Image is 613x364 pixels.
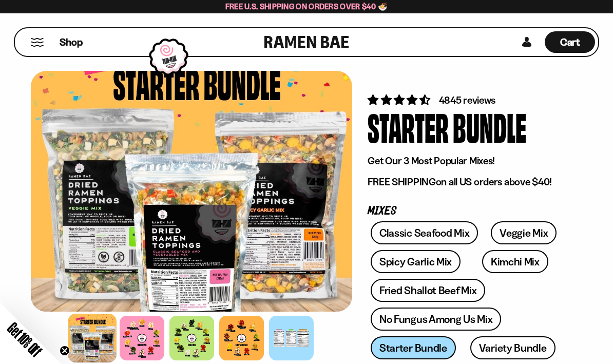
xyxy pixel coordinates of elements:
[371,250,461,273] a: Spicy Garlic Mix
[60,35,83,49] span: Shop
[560,36,580,48] span: Cart
[60,346,70,356] button: Close teaser
[368,107,449,146] div: Starter
[5,319,45,359] span: Get 10% Off
[482,250,548,273] a: Kimchi Mix
[368,176,435,188] strong: FREE SHIPPING
[368,206,567,216] p: Mixes
[545,28,595,56] a: Cart
[368,93,432,106] span: 4.71 stars
[225,2,388,11] span: Free U.S. Shipping on Orders over $40 🍜
[470,336,555,359] a: Variety Bundle
[371,221,478,244] a: Classic Seafood Mix
[368,176,567,188] p: on all US orders above $40!
[453,107,526,146] div: Bundle
[371,308,501,331] a: No Fungus Among Us Mix
[368,155,567,167] p: Get Our 3 Most Popular Mixes!
[60,31,83,53] a: Shop
[439,94,496,106] span: 4845 reviews
[371,279,485,302] a: Fried Shallot Beef Mix
[30,38,44,47] button: Mobile Menu Trigger
[491,221,557,244] a: Veggie Mix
